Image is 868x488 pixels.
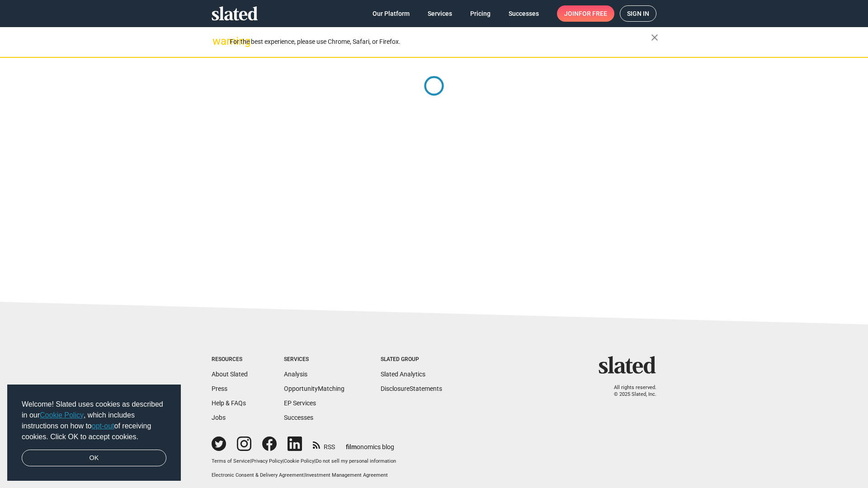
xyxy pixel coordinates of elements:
[212,371,248,378] a: About Slated
[284,414,313,421] a: Successes
[212,399,246,407] a: Help & FAQs
[649,32,660,43] mat-icon: close
[305,472,388,478] a: Investment Management Agreement
[22,450,166,467] a: dismiss cookie message
[284,356,344,363] div: Services
[230,36,651,48] div: For the best experience, please use Chrome, Safari, or Firefox.
[212,385,227,392] a: Press
[212,36,223,47] mat-icon: warning
[579,5,607,22] span: for free
[381,356,442,363] div: Slated Group
[251,458,283,464] a: Privacy Policy
[365,5,417,22] a: Our Platform
[346,436,394,451] a: filmonomics blog
[212,458,250,464] a: Terms of Service
[627,6,649,21] span: Sign in
[92,422,114,430] a: opt-out
[620,5,656,22] a: Sign in
[604,385,656,398] p: All rights reserved. © 2025 Slated, Inc.
[284,371,307,378] a: Analysis
[373,5,410,22] span: Our Platform
[463,5,498,22] a: Pricing
[428,5,452,22] span: Services
[316,458,396,465] button: Do not sell my personal information
[7,385,181,481] div: cookieconsent
[564,5,607,22] span: Join
[381,385,442,392] a: DisclosureStatements
[501,5,546,22] a: Successes
[284,458,314,464] a: Cookie Policy
[470,5,491,22] span: Pricing
[314,458,316,464] span: |
[40,411,84,419] a: Cookie Policy
[212,472,304,478] a: Electronic Consent & Delivery Agreement
[22,399,166,442] span: Welcome! Slated uses cookies as described in our , which includes instructions on how to of recei...
[557,5,614,22] a: Joinfor free
[284,399,316,407] a: EP Services
[284,385,344,392] a: OpportunityMatching
[283,458,284,464] span: |
[313,437,335,451] a: RSS
[509,5,539,22] span: Successes
[250,458,251,464] span: |
[346,443,357,450] span: film
[212,414,226,421] a: Jobs
[212,356,248,363] div: Resources
[420,5,459,22] a: Services
[381,371,425,378] a: Slated Analytics
[304,472,305,478] span: |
